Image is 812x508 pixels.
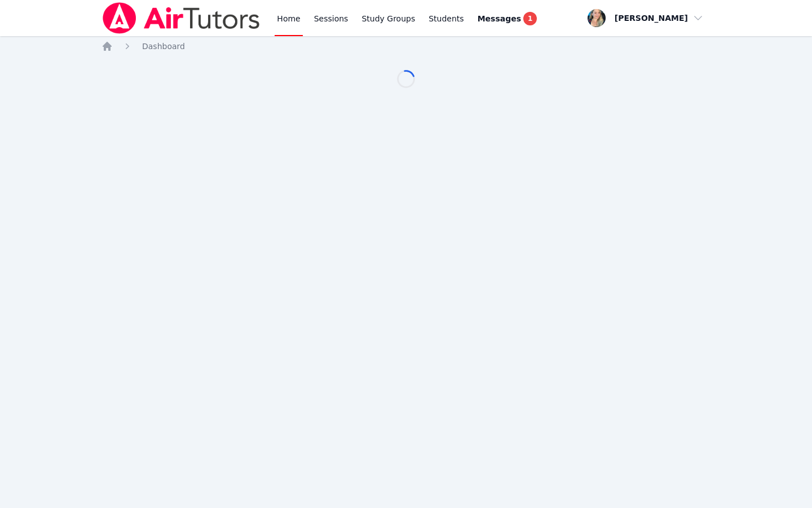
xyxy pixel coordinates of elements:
[101,2,261,34] img: Air Tutors
[478,13,521,24] span: Messages
[523,12,537,25] span: 1
[142,41,185,52] a: Dashboard
[142,42,185,51] span: Dashboard
[101,41,710,52] nav: Breadcrumb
